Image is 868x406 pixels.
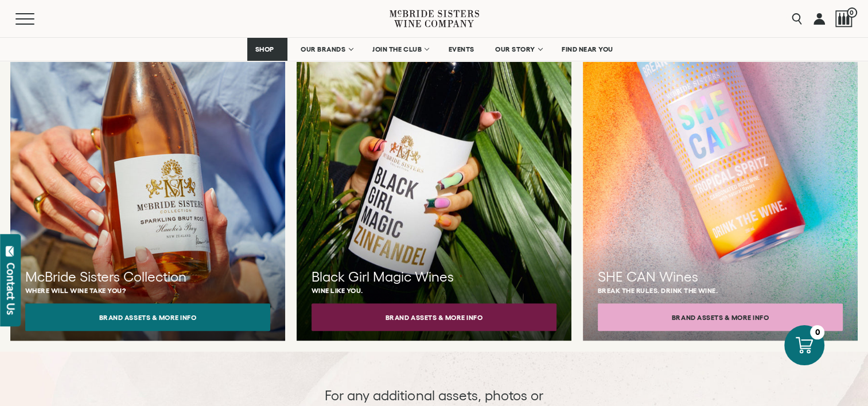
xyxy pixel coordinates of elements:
div: 0 [810,325,824,339]
button: Mobile Menu Trigger [15,13,57,25]
button: Brand Assets & More Info [598,303,843,331]
p: Break the rules. Drink the wine. [598,287,843,294]
a: SHOP [247,38,287,61]
h3: SHE CAN Wines [598,267,843,287]
span: OUR BRANDS [301,45,345,53]
span: 0 [847,7,857,18]
div: Contact Us [5,263,17,315]
span: OUR STORY [495,45,535,53]
a: OUR BRANDS [293,38,359,61]
a: FIND NEAR YOU [554,38,621,61]
a: OUR STORY [488,38,549,61]
span: EVENTS [449,45,474,53]
p: Where will wine take you? [25,287,270,294]
span: SHOP [255,45,274,53]
a: JOIN THE CLUB [365,38,435,61]
button: Brand Assets & More Info [25,303,270,331]
span: FIND NEAR YOU [562,45,613,53]
span: JOIN THE CLUB [372,45,422,53]
h3: Black Girl Magic Wines [312,267,556,287]
button: Brand Assets & More Info [312,303,556,331]
a: EVENTS [441,38,482,61]
p: Wine like you. [312,287,556,294]
h3: McBride Sisters Collection [25,267,270,287]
